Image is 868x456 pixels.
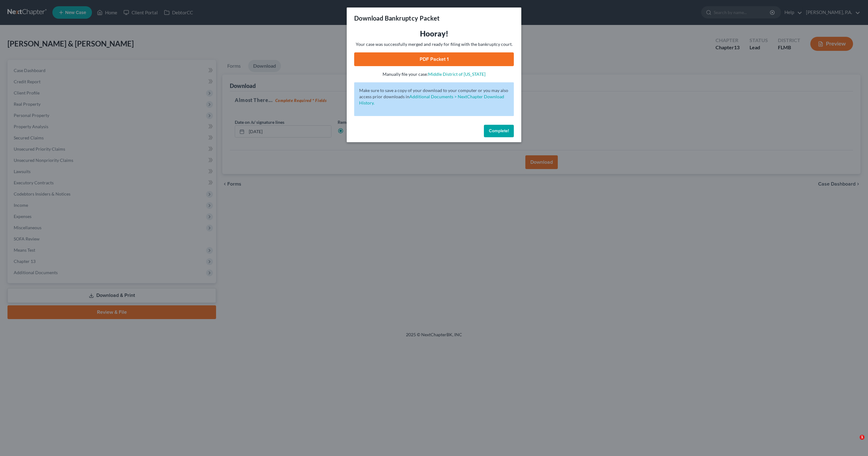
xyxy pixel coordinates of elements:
[354,14,440,22] h3: Download Bankruptcy Packet
[428,71,485,77] a: Middle District of [US_STATE]
[359,94,504,105] a: Additional Documents > NextChapter Download History.
[359,87,509,106] p: Make sure to save a copy of your download to your computer or you may also access prior downloads in
[354,41,514,47] p: Your case was successfully merged and ready for filing with the bankruptcy court.
[354,52,514,66] a: PDF Packet 1
[354,71,514,77] p: Manually file your case:
[860,435,865,440] span: 1
[354,29,514,39] h3: Hooray!
[484,125,514,137] button: Complete!
[489,128,509,133] span: Complete!
[847,435,862,450] iframe: Intercom live chat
